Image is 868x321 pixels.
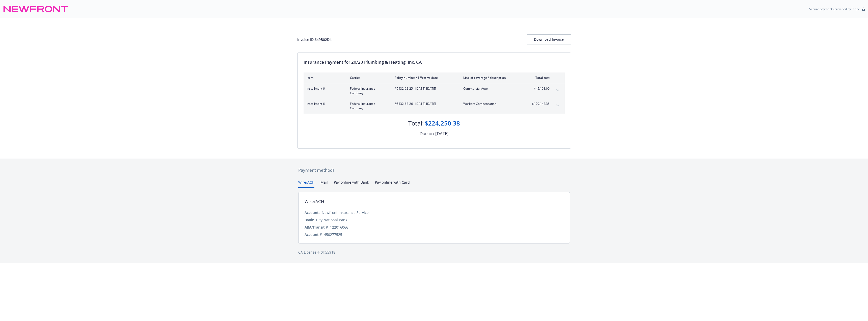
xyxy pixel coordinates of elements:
[298,250,570,255] div: CA License # 0H55918
[527,34,571,44] button: Download Invoice
[305,232,322,237] div: Account #
[298,180,314,188] button: Wire/ACH
[320,180,328,188] button: Mail
[463,102,523,106] span: Workers Compensation
[463,86,523,91] span: Commercial Auto
[527,35,571,44] div: Download Invoice
[435,130,449,137] div: [DATE]
[809,7,860,11] p: Secure payments provided by Stripe
[350,102,387,111] span: Federal Insurance Company
[554,102,562,110] button: expand content
[305,217,314,223] div: Bank:
[554,86,562,94] button: expand content
[350,76,387,80] div: Carrier
[307,102,342,106] span: Installment 6
[304,98,565,114] div: Installment 6Federal Insurance Company#5432-62-26 - [DATE]-[DATE]Workers Compensation$179,142.38e...
[322,210,370,215] div: Newfront Insurance Services
[425,119,460,128] div: $224,250.38
[350,86,387,95] span: Federal Insurance Company
[463,76,523,80] div: Line of coverage / description
[297,37,332,42] div: Invoice ID: 649B02D4
[307,86,342,91] span: Installment 6
[305,225,328,230] div: ABA/Transit #
[324,232,342,237] div: 450277525
[531,86,550,91] span: $45,108.00
[330,225,348,230] div: 122016066
[408,119,424,128] div: Total:
[531,76,550,80] div: Total cost
[395,102,455,106] span: #5432-62-26 - [DATE]-[DATE]
[395,86,455,91] span: #5432-62-25 - [DATE]-[DATE]
[531,102,550,106] span: $179,142.38
[298,167,570,174] div: Payment methods
[375,180,410,188] button: Pay online with Card
[316,217,347,223] div: City National Bank
[305,198,324,205] div: Wire/ACH
[334,180,369,188] button: Pay online with Bank
[395,76,455,80] div: Policy number / Effective date
[420,130,434,137] div: Due on
[304,59,565,65] div: Insurance Payment for 20/20 Plumbing & Heating, Inc. CA
[307,76,342,80] div: Item
[305,210,320,215] div: Account:
[304,83,565,98] div: Installment 6Federal Insurance Company#5432-62-25 - [DATE]-[DATE]Commercial Auto$45,108.00expand ...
